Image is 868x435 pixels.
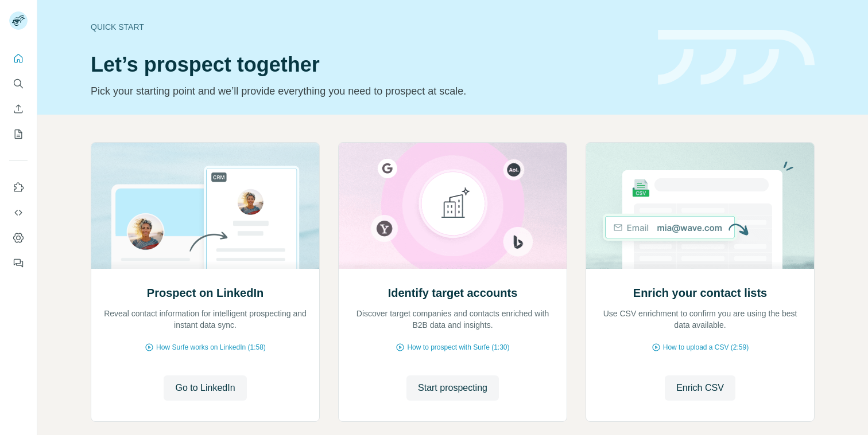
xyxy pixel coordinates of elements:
h1: Let’s prospect together [91,53,644,76]
img: banner [658,30,815,85]
h2: Prospect on LinkedIn [147,285,263,301]
p: Use CSV enrichment to confirm you are using the best data available. [598,308,803,331]
button: Feedback [9,253,28,273]
button: Quick start [9,48,28,69]
button: Search [9,73,28,94]
span: Go to LinkedIn [175,381,235,395]
button: My lists [9,124,28,144]
span: How to upload a CSV (2:59) [663,342,749,352]
p: Reveal contact information for intelligent prospecting and instant data sync. [103,308,308,331]
div: Quick start [91,21,644,33]
img: Identify target accounts [338,143,567,269]
span: Enrich CSV [676,381,724,395]
h2: Identify target accounts [388,285,518,301]
button: Use Surfe API [9,202,28,223]
img: Prospect on LinkedIn [91,143,320,269]
span: How to prospect with Surfe (1:30) [407,342,509,352]
p: Discover target companies and contacts enriched with B2B data and insights. [350,308,555,331]
button: Go to LinkedIn [164,375,246,401]
p: Pick your starting point and we’ll provide everything you need to prospect at scale. [91,83,644,99]
button: Enrich CSV [665,375,735,401]
span: Start prospecting [418,381,487,395]
button: Use Surfe on LinkedIn [9,177,28,198]
img: Enrich your contact lists [586,143,815,269]
button: Start prospecting [406,375,499,401]
button: Enrich CSV [9,99,28,119]
span: How Surfe works on LinkedIn (1:58) [156,342,266,352]
button: Dashboard [9,228,28,248]
h2: Enrich your contact lists [633,285,767,301]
